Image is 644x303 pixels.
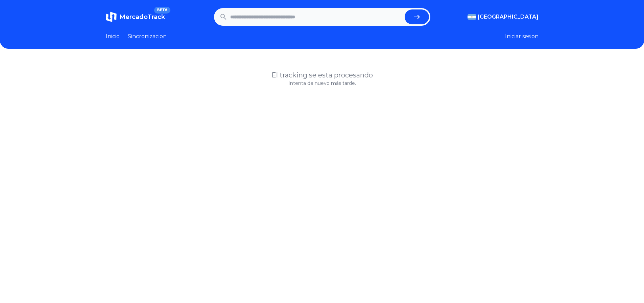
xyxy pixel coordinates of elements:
p: Intenta de nuevo más tarde. [106,80,539,87]
a: Sincronizacion [128,32,167,41]
a: Inicio [106,32,120,41]
span: BETA [154,7,170,14]
h1: El tracking se esta procesando [106,70,539,80]
span: [GEOGRAPHIC_DATA] [478,13,539,21]
img: MercadoTrack [106,11,117,22]
a: MercadoTrackBETA [106,11,165,22]
img: Argentina [468,14,476,20]
button: Iniciar sesion [505,32,539,41]
button: [GEOGRAPHIC_DATA] [468,13,539,21]
span: MercadoTrack [119,13,165,21]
